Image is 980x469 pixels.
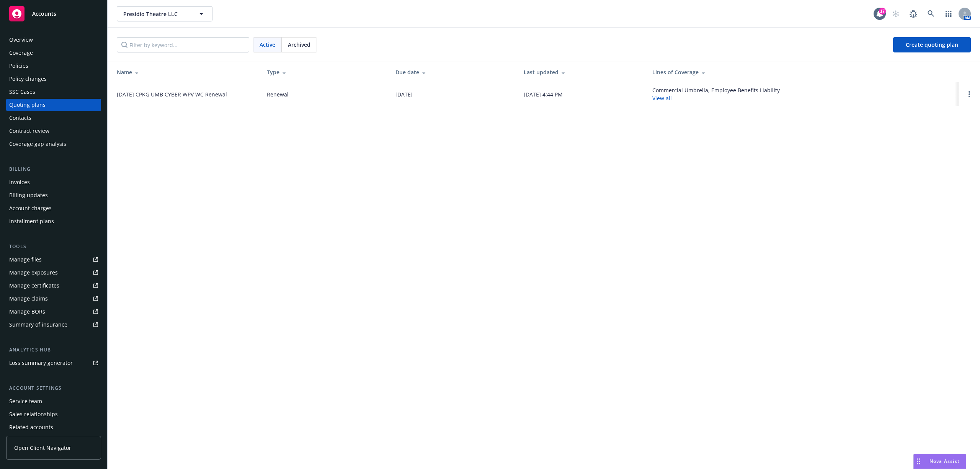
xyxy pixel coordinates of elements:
div: Account settings [6,384,101,392]
div: Manage exposures [9,266,58,279]
div: Service team [9,395,42,407]
a: Policies [6,60,101,72]
a: Create quoting plan [893,37,971,52]
div: Due date [395,68,512,76]
div: Coverage gap analysis [9,138,66,150]
div: Loss summary generator [9,357,73,369]
div: 17 [879,8,886,15]
div: Quoting plans [9,99,46,111]
div: Coverage [9,47,33,59]
div: Renewal [267,90,289,98]
a: Installment plans [6,215,101,227]
a: Manage files [6,253,101,266]
div: Sales relationships [9,408,58,420]
span: Accounts [32,11,56,17]
a: Quoting plans [6,99,101,111]
div: Type [267,68,383,76]
div: [DATE] 4:44 PM [524,90,563,98]
div: Name [117,68,255,76]
div: SSC Cases [9,86,35,98]
a: Manage claims [6,293,101,305]
a: Manage certificates [6,279,101,292]
div: Lines of Coverage [652,68,952,76]
button: Presidio Theatre LLC [117,6,212,21]
a: Account charges [6,202,101,214]
a: Open options [965,90,974,99]
span: Presidio Theatre LLC [123,10,189,18]
a: Summary of insurance [6,319,101,331]
a: Search [923,6,939,21]
a: Manage BORs [6,306,101,318]
div: Account charges [9,202,52,214]
div: Policies [9,60,28,72]
a: Policy changes [6,73,101,85]
div: Overview [9,34,33,46]
a: Billing updates [6,189,101,201]
div: Related accounts [9,421,53,433]
div: Invoices [9,176,30,188]
div: Billing [6,165,101,173]
div: Manage BORs [9,306,45,318]
a: Service team [6,395,101,407]
a: Loss summary generator [6,357,101,369]
div: Installment plans [9,215,54,227]
span: Active [260,41,275,49]
input: Filter by keyword... [117,37,249,52]
div: Contract review [9,125,49,137]
div: Last updated [524,68,640,76]
div: Drag to move [914,454,923,469]
div: [DATE] [395,90,413,98]
span: Nova Assist [929,458,960,464]
a: Coverage [6,47,101,59]
div: Manage certificates [9,279,59,292]
a: Coverage gap analysis [6,138,101,150]
div: Policy changes [9,73,47,85]
a: Related accounts [6,421,101,433]
div: Manage files [9,253,42,266]
a: Accounts [6,3,101,25]
div: Contacts [9,112,31,124]
a: Overview [6,34,101,46]
a: Invoices [6,176,101,188]
a: Start snowing [888,6,903,21]
div: Manage claims [9,293,48,305]
a: Sales relationships [6,408,101,420]
a: Contract review [6,125,101,137]
div: Summary of insurance [9,319,67,331]
a: View all [652,95,672,102]
a: Contacts [6,112,101,124]
a: SSC Cases [6,86,101,98]
div: Analytics hub [6,346,101,354]
a: Switch app [941,6,956,21]
a: Report a Bug [906,6,921,21]
span: Create quoting plan [906,41,958,48]
div: Commercial Umbrella, Employee Benefits Liability [652,86,780,102]
div: Billing updates [9,189,48,201]
div: Tools [6,243,101,250]
button: Nova Assist [913,454,966,469]
a: Manage exposures [6,266,101,279]
a: [DATE] CPKG UMB CYBER WPV WC Renewal [117,90,227,98]
span: Archived [288,41,310,49]
span: Open Client Navigator [14,444,71,452]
